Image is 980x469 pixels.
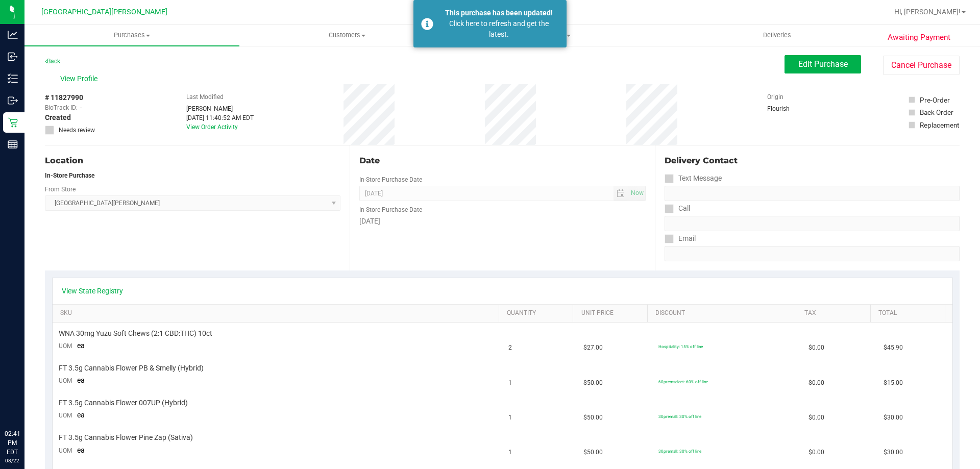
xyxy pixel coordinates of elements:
strong: In-Store Purchase [45,172,94,179]
a: Tax [804,309,867,317]
span: Customers [240,31,454,40]
span: FT 3.5g Cannabis Flower 007UP (Hybrid) [59,398,188,408]
label: Email [665,231,696,246]
span: Needs review [59,126,95,135]
label: From Store [45,185,76,194]
span: $50.00 [583,448,603,457]
a: View State Registry [62,286,123,296]
span: ea [77,376,85,384]
iframe: Resource center [10,387,41,418]
span: $50.00 [583,413,603,423]
inline-svg: Analytics [8,30,18,40]
div: Delivery Contact [665,155,960,167]
a: Deliveries [670,24,885,46]
span: 1 [508,413,512,423]
label: Origin [767,92,783,102]
span: Hi, [PERSON_NAME]! [894,8,961,16]
span: Hospitality: 15% off line [658,344,703,349]
div: [PERSON_NAME] [186,104,254,113]
span: $50.00 [583,378,603,388]
div: [DATE] 11:40:52 AM EDT [186,113,254,122]
span: # 11827990 [45,92,83,103]
span: - [80,103,82,112]
div: Click here to refresh and get the latest. [439,18,559,40]
div: Location [45,155,340,167]
div: This purchase has been updated! [439,8,559,18]
div: Pre-Order [920,95,950,105]
p: 08/22 [5,457,20,464]
span: 1 [508,448,512,457]
span: ea [77,411,85,419]
span: BioTrack ID: [45,103,78,112]
span: 60premselect: 60% off line [658,379,708,384]
label: In-Store Purchase Date [359,205,422,214]
button: Edit Purchase [785,55,861,73]
span: $0.00 [808,343,824,353]
a: SKU [60,309,495,317]
span: ea [77,341,85,350]
span: Edit Purchase [798,59,848,69]
inline-svg: Outbound [8,95,18,106]
span: 1 [508,378,512,388]
span: $30.00 [884,413,903,423]
span: FT 3.5g Cannabis Flower Pine Zap (Sativa) [59,433,193,442]
span: UOM [59,342,72,350]
span: UOM [59,377,72,384]
label: In-Store Purchase Date [359,175,422,184]
span: WNA 30mg Yuzu Soft Chews (2:1 CBD:THC) 10ct [59,329,212,338]
span: Deliveries [749,31,805,40]
div: Date [359,155,645,167]
span: $30.00 [884,448,903,457]
a: Customers [239,24,454,46]
span: [GEOGRAPHIC_DATA][PERSON_NAME] [41,8,167,16]
span: $15.00 [884,378,903,388]
a: Back [45,58,60,65]
a: View Order Activity [186,124,238,131]
span: $0.00 [808,378,824,388]
inline-svg: Reports [8,139,18,150]
a: Total [878,309,941,317]
span: 30premall: 30% off line [658,449,701,454]
span: 2 [508,343,512,353]
a: Unit Price [581,309,644,317]
a: Discount [655,309,792,317]
span: View Profile [60,73,101,84]
span: $0.00 [808,448,824,457]
input: Format: (999) 999-9999 [665,186,960,201]
div: Back Order [920,107,953,117]
span: $45.90 [884,343,903,353]
label: Call [665,201,690,216]
inline-svg: Inbound [8,52,18,62]
span: $27.00 [583,343,603,353]
inline-svg: Inventory [8,73,18,84]
span: 30premall: 30% off line [658,414,701,419]
div: Replacement [920,120,959,130]
a: Quantity [507,309,569,317]
input: Format: (999) 999-9999 [665,216,960,231]
span: ea [77,446,85,454]
span: Created [45,112,71,123]
button: Cancel Purchase [883,56,960,75]
a: Purchases [24,24,239,46]
span: FT 3.5g Cannabis Flower PB & Smelly (Hybrid) [59,363,204,373]
span: Purchases [24,31,239,40]
span: UOM [59,447,72,454]
label: Text Message [665,171,722,186]
label: Last Modified [186,92,224,102]
span: $0.00 [808,413,824,423]
span: UOM [59,412,72,419]
div: Flourish [767,104,818,113]
div: [DATE] [359,216,645,227]
p: 02:41 PM EDT [5,429,20,457]
inline-svg: Retail [8,117,18,128]
span: Awaiting Payment [888,32,950,43]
